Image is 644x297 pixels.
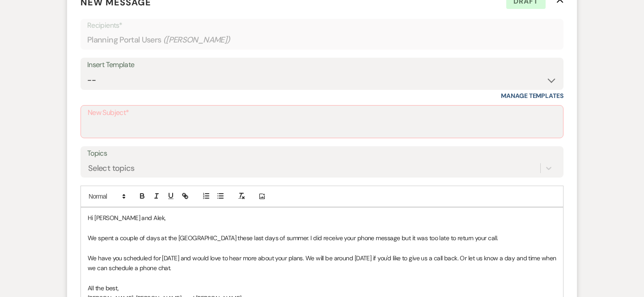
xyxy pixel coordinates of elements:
div: Select topics [88,162,135,174]
div: Insert Template [87,59,557,72]
p: We have you scheduled for [DATE] and would love to hear more about your plans. We will be around ... [88,253,556,273]
p: Recipients* [87,20,557,31]
label: Topics [87,147,557,160]
span: ( [PERSON_NAME] ) [163,34,230,46]
p: We spent a couple of days at the [GEOGRAPHIC_DATA] these last days of summer. I did receive your ... [88,233,556,243]
p: All the best, [88,283,556,293]
a: Manage Templates [501,92,563,100]
label: New Subject* [88,106,556,119]
p: Hi [PERSON_NAME] and Alek, [88,213,556,223]
div: Planning Portal Users [87,31,557,49]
